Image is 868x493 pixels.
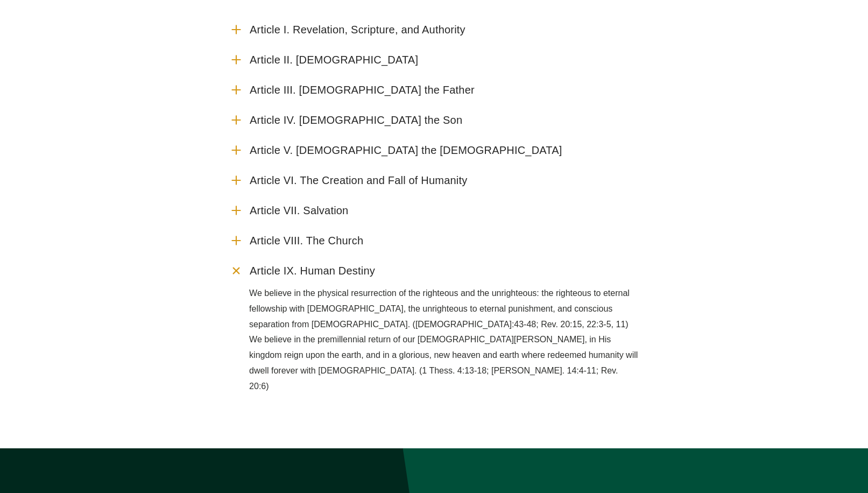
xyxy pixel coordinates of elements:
[250,204,348,217] span: Article VII. Salvation
[250,53,418,67] span: Article II. [DEMOGRAPHIC_DATA]
[250,174,467,187] span: Article VI. The Creation and Fall of Humanity
[250,144,562,157] span: Article V. [DEMOGRAPHIC_DATA] the [DEMOGRAPHIC_DATA]
[250,264,375,278] span: Article IX. Human Destiny
[250,23,465,37] span: Article I. Revelation, Scripture, and Authority
[250,114,462,127] span: Article IV. [DEMOGRAPHIC_DATA] the Son
[250,234,363,248] span: Article VIII. The Church
[249,286,639,395] p: We believe in the physical resurrection of the righteous and the unrighteous: the righteous to et...
[250,83,475,97] span: Article III. [DEMOGRAPHIC_DATA] the Father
